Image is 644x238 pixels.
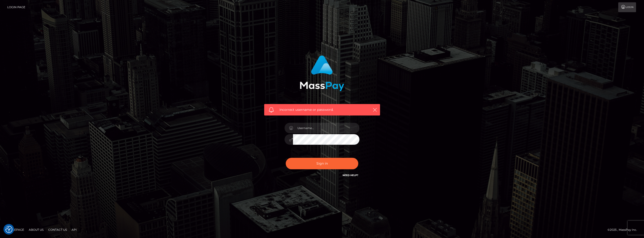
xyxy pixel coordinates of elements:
[286,158,358,169] button: Sign in
[5,226,12,233] button: Consent Preferences
[279,107,365,112] span: Incorrect username or password.
[5,226,12,233] img: Revisit consent button
[70,226,79,233] a: API
[293,123,359,133] input: Username...
[7,2,25,12] a: Login Page
[46,226,69,233] a: Contact Us
[607,227,640,232] div: © 2025 , MassPay Inc.
[343,174,358,177] a: Need Help?
[618,2,636,12] a: Login
[5,226,26,233] a: Homepage
[27,226,45,233] a: About Us
[300,55,344,91] img: MassPay Login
